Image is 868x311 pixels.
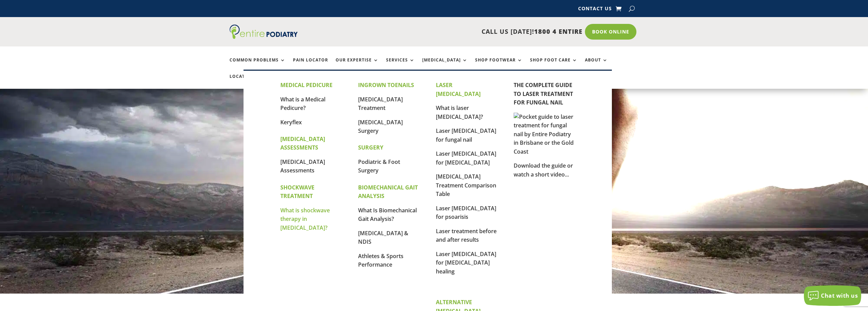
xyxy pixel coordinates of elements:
[436,150,496,166] a: Laser [MEDICAL_DATA] for [MEDICAL_DATA]
[280,96,325,112] a: What is a Medical Pedicure?
[230,25,298,39] img: logo (1)
[530,58,577,72] a: Shop Foot Care
[230,33,298,40] a: Entire Podiatry
[358,229,408,246] a: [MEDICAL_DATA] & NDIS
[534,27,583,36] span: 1800 4 ENTIRE
[436,204,496,221] a: Laser [MEDICAL_DATA] for psoarisis
[578,6,612,14] a: Contact Us
[514,113,575,156] img: Pocket guide to laser treatment for fungal nail by Entire Podiatry in Brisbane or the Gold Coast
[358,118,403,135] a: [MEDICAL_DATA] Surgery
[436,81,481,98] strong: LASER [MEDICAL_DATA]
[436,127,496,143] a: Laser [MEDICAL_DATA] for fungal nail
[804,285,861,306] button: Chat with us
[358,207,417,223] a: What Is Biomechanical Gait Analysis?
[358,158,400,174] a: Podiatric & Foot Surgery
[585,58,608,72] a: About
[436,250,496,275] a: Laser [MEDICAL_DATA] for [MEDICAL_DATA] healing
[358,96,403,112] a: [MEDICAL_DATA] Treatment
[358,144,383,151] strong: SURGERY
[280,184,314,200] strong: SHOCKWAVE TREATMENT
[436,227,497,244] a: Laser treatment before and after results
[280,207,330,231] a: What is shockwave therapy in [MEDICAL_DATA]?
[821,292,858,299] span: Chat with us
[514,162,573,178] a: Download the guide or watch a short video...
[293,58,328,72] a: Pain Locator
[386,58,415,72] a: Services
[358,252,403,269] a: Athletes & Sports Performance
[436,173,496,198] a: [MEDICAL_DATA] Treatment Comparison Table
[280,81,333,89] strong: MEDICAL PEDICURE
[514,81,573,106] a: THE COMPLETE GUIDE TO LASER TREATMENT FOR FUNGAL NAIL
[336,58,379,72] a: Our Expertise
[324,27,583,36] p: CALL US [DATE]!
[230,74,264,89] a: Locations
[422,58,468,72] a: [MEDICAL_DATA]
[585,24,636,40] a: Book Online
[358,81,414,89] strong: INGROWN TOENAILS
[358,184,418,200] strong: BIOMECHANICAL GAIT ANALYSIS
[230,58,285,72] a: Common Problems
[280,158,325,174] a: [MEDICAL_DATA] Assessments
[280,118,302,126] a: Keryflex
[280,135,325,152] strong: [MEDICAL_DATA] ASSESSMENTS
[475,58,523,72] a: Shop Footwear
[436,104,483,121] a: What is laser [MEDICAL_DATA]?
